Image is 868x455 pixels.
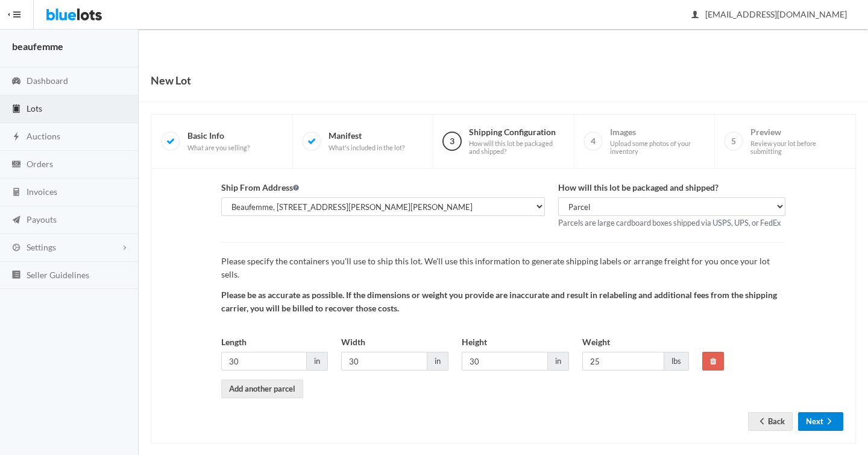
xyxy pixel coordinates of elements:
[427,352,448,371] span: in
[10,132,22,143] ion-icon: flash
[442,132,462,151] span: 3
[10,187,22,199] ion-icon: calculator
[221,290,777,314] strong: Please be as accurate as possible. If the dimensions or weight you provide are inaccurate and res...
[27,186,57,197] span: Invoices
[610,139,705,156] span: Upload some photos of your inventory
[221,181,299,195] label: Ship From Address
[664,352,689,371] span: lbs
[27,270,89,280] span: Seller Guidelines
[329,144,404,152] span: What's included in the lot?
[750,139,846,156] span: Review your lot before submitting
[27,214,57,224] span: Payouts
[582,336,610,349] label: Weight
[469,139,564,156] span: How will this lot be packaged and shipped?
[329,130,404,151] span: Manifest
[27,159,53,169] span: Orders
[187,144,250,152] span: What are you selling?
[610,127,705,156] span: Images
[10,270,22,281] ion-icon: list box
[10,159,22,171] ion-icon: cash
[10,215,22,226] ion-icon: paper plane
[469,127,564,156] span: Shipping Configuration
[341,336,365,349] label: Width
[27,242,56,252] span: Settings
[10,104,22,115] ion-icon: clipboard
[558,181,719,195] label: How will this lot be packaged and shipped?
[307,352,328,371] span: in
[756,416,768,428] ion-icon: arrow back
[221,255,785,282] p: Please specify the containers you'll use to ship this lot. We'll use this information to generate...
[187,130,250,151] span: Basic Info
[823,416,835,428] ion-icon: arrow forward
[10,243,22,254] ion-icon: cog
[27,75,68,86] span: Dashboard
[151,71,191,89] h1: New Lot
[692,9,847,19] span: [EMAIL_ADDRESS][DOMAIN_NAME]
[750,127,846,156] span: Preview
[10,76,22,87] ion-icon: speedometer
[548,352,569,371] span: in
[12,40,63,52] strong: beaufemme
[798,412,843,431] button: Nextarrow forward
[27,103,42,113] span: Lots
[558,218,781,227] small: Parcels are large cardboard boxes shipped via USPS, UPS, or FedEx
[689,10,701,21] ion-icon: person
[748,412,793,431] a: arrow backBack
[221,336,247,349] label: Length
[583,132,603,151] span: 4
[221,380,303,398] a: Add another parcel
[724,132,743,151] span: 5
[27,131,60,141] span: Auctions
[462,336,487,349] label: Height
